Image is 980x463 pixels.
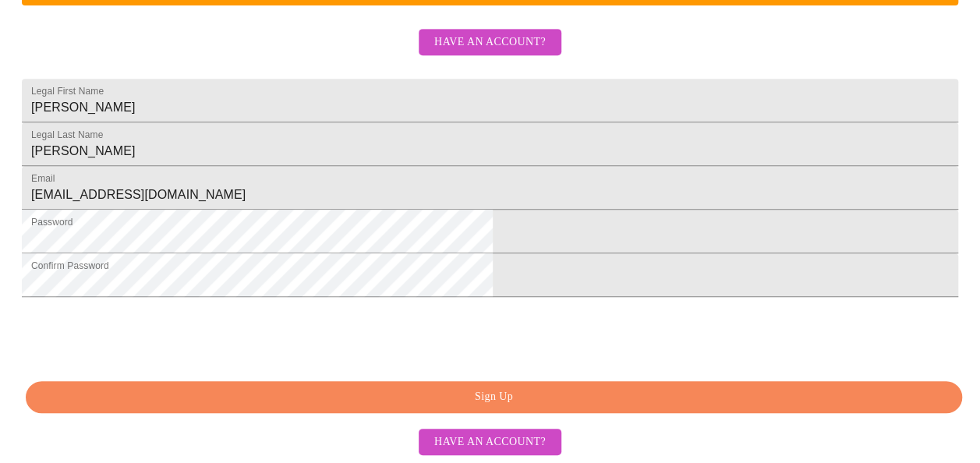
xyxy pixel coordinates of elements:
[44,387,944,407] span: Sign Up
[22,305,259,366] iframe: reCAPTCHA
[419,29,561,56] button: Have an account?
[434,33,546,52] span: Have an account?
[415,46,565,59] a: Have an account?
[26,381,962,413] button: Sign Up
[415,434,565,447] a: Have an account?
[434,433,546,452] span: Have an account?
[419,429,561,456] button: Have an account?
